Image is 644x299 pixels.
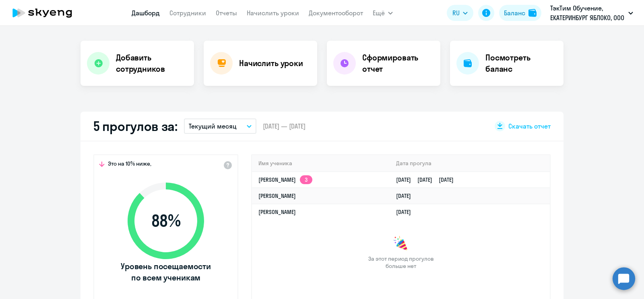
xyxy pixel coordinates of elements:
span: Уровень посещаемости по всем ученикам [120,261,212,283]
a: [DATE] [396,208,417,216]
span: 88 % [120,211,212,230]
app-skyeng-badge: 3 [300,175,312,184]
button: Текущий месяц [184,118,256,134]
p: Текущий месяц [189,121,237,131]
a: [PERSON_NAME] [258,192,296,199]
a: Документооборот [309,9,363,17]
button: Балансbalance [499,5,541,21]
a: [PERSON_NAME] [258,208,296,216]
img: congrats [393,236,409,252]
img: balance [528,9,537,17]
span: [DATE] — [DATE] [263,122,305,131]
a: Начислить уроки [247,9,299,17]
p: ТэкТим Обучение, ЕКАТЕРИНБУРГ ЯБЛОКО, ООО [550,3,625,23]
span: Это на 10% ниже, [108,160,151,170]
a: Отчеты [216,9,237,17]
h4: Сформировать отчет [362,52,434,75]
button: RU [447,5,473,21]
span: За этот период прогулов больше нет [367,255,435,270]
div: Баланс [504,8,525,18]
h4: Начислить уроки [239,58,303,69]
a: Дашборд [132,9,160,17]
a: Сотрудники [169,9,206,17]
span: RU [452,8,460,18]
th: Дата прогула [390,155,550,172]
h4: Добавить сотрудников [116,52,188,75]
h2: 5 прогулов за: [93,118,178,134]
a: [PERSON_NAME]3 [258,176,312,183]
a: [DATE][DATE][DATE] [396,176,460,183]
span: Ещё [373,8,385,18]
button: Ещё [373,5,393,21]
a: [DATE] [396,192,417,199]
button: ТэкТим Обучение, ЕКАТЕРИНБУРГ ЯБЛОКО, ООО [546,3,637,23]
th: Имя ученика [252,155,390,172]
h4: Посмотреть баланс [485,52,557,75]
span: Скачать отчет [508,122,551,131]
